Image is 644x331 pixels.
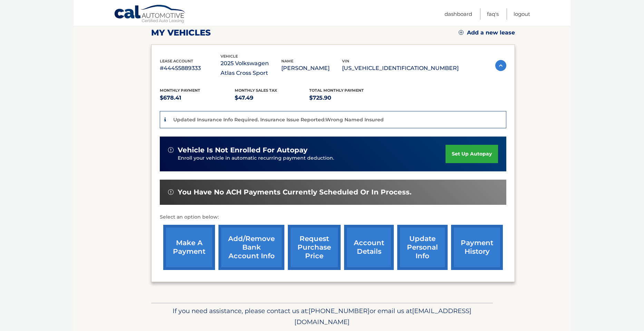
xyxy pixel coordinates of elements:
p: 2025 Volkswagen Atlas Cross Sport [221,59,281,78]
p: $678.41 [160,93,235,103]
p: If you need assistance, please contact us at: or email us at [156,305,488,328]
img: alert-white.svg [168,189,174,195]
p: $47.49 [235,93,310,103]
a: Add/Remove bank account info [218,225,284,270]
span: Monthly Payment [160,88,200,93]
p: Updated Insurance Info Required. Insurance Issue Reported:Wrong Named Insured [173,117,384,123]
span: vin [342,59,349,63]
p: [US_VEHICLE_IDENTIFICATION_NUMBER] [342,63,459,73]
a: account details [344,225,394,270]
h2: my vehicles [151,28,211,38]
img: alert-white.svg [168,147,174,153]
span: You have no ACH payments currently scheduled or in process. [178,188,411,197]
span: Monthly sales Tax [235,88,277,93]
a: set up autopay [446,145,498,163]
p: Select an option below: [160,213,506,221]
span: vehicle [221,54,238,59]
span: vehicle is not enrolled for autopay [178,146,308,154]
span: name [281,59,293,63]
a: Add a new lease [459,29,515,36]
span: [PHONE_NUMBER] [309,307,370,315]
a: Dashboard [445,8,472,20]
a: Cal Automotive [114,4,186,24]
p: [PERSON_NAME] [281,63,342,73]
img: add.svg [459,30,464,35]
a: make a payment [163,225,215,270]
p: Enroll your vehicle in automatic recurring payment deduction. [178,154,446,162]
a: Logout [514,8,530,20]
a: payment history [451,225,503,270]
a: request purchase price [288,225,341,270]
p: $725.90 [309,93,384,103]
img: accordion-active.svg [495,60,506,71]
p: #44455889333 [160,63,221,73]
span: Total Monthly Payment [309,88,364,93]
a: FAQ's [487,8,499,20]
a: update personal info [397,225,448,270]
span: lease account [160,59,193,63]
